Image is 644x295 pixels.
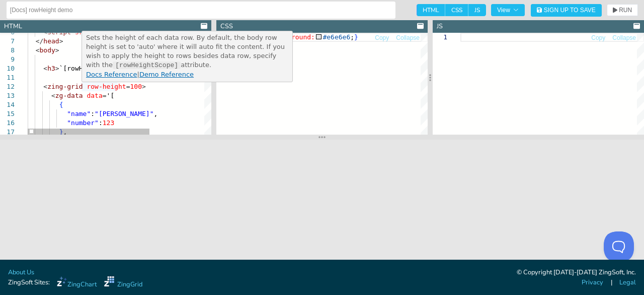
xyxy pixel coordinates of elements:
span: HTML [417,4,445,16]
button: Copy [374,33,389,43]
span: , [153,110,157,117]
span: Collapse [612,35,636,41]
button: Collapse [395,33,420,43]
span: > [59,37,63,45]
span: Copy [375,35,389,41]
button: RUN [607,4,638,16]
a: Privacy [582,278,603,287]
span: < [43,83,47,90]
span: CSS [445,4,468,16]
input: Untitled Demo [10,2,392,18]
a: ZingGrid [104,276,142,289]
div: checkbox-group [417,4,486,16]
span: = [126,83,130,90]
span: h3 [47,65,55,72]
span: JS [468,4,486,16]
button: Sign Up to Save [531,4,602,17]
span: Collapse [396,35,420,41]
span: < [43,65,47,72]
span: body [39,46,55,54]
span: row-height [87,83,126,90]
button: Collapse [612,33,636,43]
span: "name" [67,110,91,117]
div: © Copyright [DATE]-[DATE] ZingSoft, Inc. [517,268,636,278]
span: { [59,101,63,108]
div: 1 [433,33,447,42]
span: Sign Up to Save [544,7,596,13]
span: > [55,46,59,54]
span: head [43,37,59,45]
a: Demo Reference [139,71,194,78]
div: HTML [4,22,22,31]
span: '[ [107,92,115,99]
span: RUN [619,7,632,13]
span: #e6e6e6 [323,33,350,41]
div: JS [437,22,443,31]
span: } [354,33,358,41]
span: = [103,92,107,99]
div: CSS [220,22,233,31]
span: | [611,278,612,287]
p: | [86,70,288,79]
button: Copy [591,33,606,43]
span: } [59,128,63,136]
iframe: Toggle Customer Support [604,231,634,262]
span: View [497,7,519,13]
a: Docs Reference [86,71,137,78]
code: [rowHeightScope] [113,62,181,69]
span: Copy [591,35,605,41]
span: `[rowHeight]` sets the height of each row. [59,65,225,72]
span: zg-data [55,92,83,99]
a: Legal [619,278,636,287]
span: > [55,65,59,72]
span: "number" [67,119,99,127]
span: > [142,83,146,90]
button: View [491,4,525,16]
span: "[PERSON_NAME]" [95,110,153,117]
span: background: [272,33,315,41]
p: Sets the height of each data row. By default, the body row height is set to 'auto' where it will ... [86,33,288,70]
span: < [51,92,55,99]
a: About Us [8,268,34,277]
a: ZingChart [57,276,97,289]
span: : [91,110,95,117]
span: , [63,128,67,136]
span: ZingSoft Sites: [8,278,50,287]
span: zing-grid [47,83,83,90]
span: : [99,119,103,127]
span: < [36,46,40,54]
span: data [87,92,102,99]
span: 123 [103,119,114,127]
span: </ [36,37,44,45]
span: ; [350,33,354,41]
span: 100 [130,83,142,90]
